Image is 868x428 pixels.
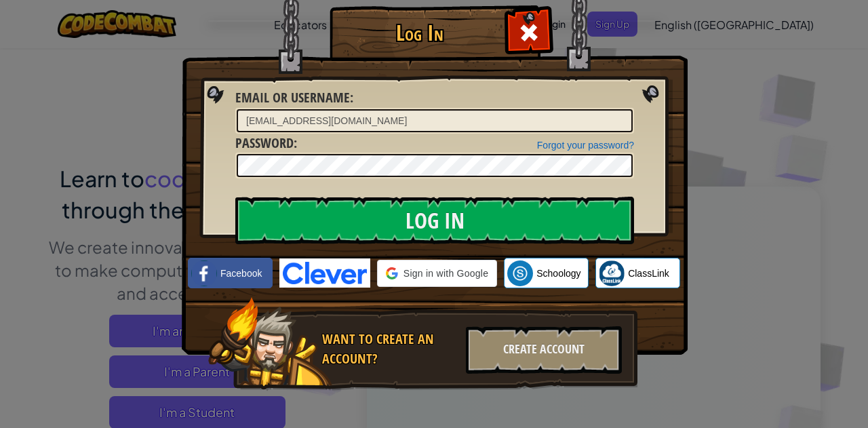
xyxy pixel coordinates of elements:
div: Create Account [466,326,622,374]
span: ClassLink [628,267,669,280]
a: Forgot your password? [537,140,634,151]
input: Log In [235,197,634,244]
img: schoology.png [507,260,533,286]
div: Sign in with Google [377,260,497,287]
span: Password [235,134,294,152]
label: : [235,88,353,108]
span: Email or Username [235,88,350,106]
img: classlink-logo-small.png [599,260,625,286]
img: clever-logo-blue.png [279,258,370,288]
h1: Log In [333,21,506,45]
span: Facebook [220,267,262,280]
span: Schoology [536,267,580,280]
img: facebook_small.png [191,260,217,286]
label: : [235,134,297,153]
div: Want to create an account? [322,330,458,368]
span: Sign in with Google [403,267,488,280]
